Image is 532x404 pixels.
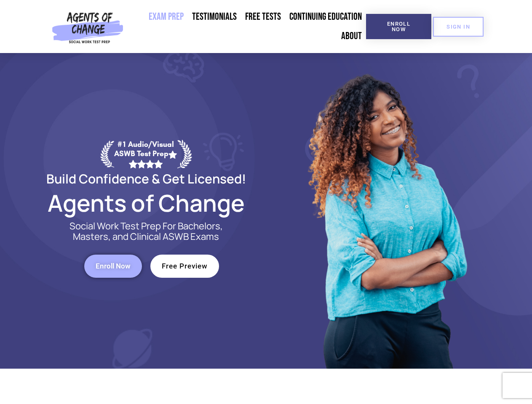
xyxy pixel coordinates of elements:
a: Testimonials [188,7,241,27]
a: Free Tests [241,7,285,27]
h2: Build Confidence & Get Licensed! [26,173,266,185]
span: Free Preview [162,263,208,270]
span: Enroll Now [96,263,131,270]
a: Enroll Now [84,255,142,278]
img: Website Image 1 (1) [302,53,471,369]
a: Exam Prep [144,7,188,27]
span: SIGN IN [446,24,470,29]
h2: Agents of Change [26,193,266,213]
a: Continuing Education [285,7,366,27]
a: Enroll Now [366,14,431,39]
div: #1 Audio/Visual ASWB Test Prep [114,140,177,168]
p: Social Work Test Prep For Bachelors, Masters, and Clinical ASWB Exams [60,221,233,242]
a: About [337,27,366,46]
nav: Menu [127,7,366,46]
span: Enroll Now [380,21,418,32]
a: Free Preview [150,255,219,278]
a: SIGN IN [433,17,484,37]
